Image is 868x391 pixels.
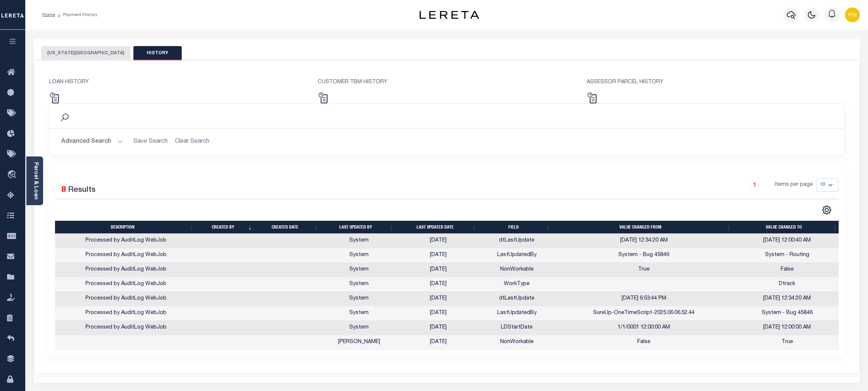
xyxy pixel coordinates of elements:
[55,234,197,248] td: Processed by AuditLog WebJob
[734,221,840,234] th: Value changed to: activate to sort column ascending
[751,181,759,189] a: 1
[480,292,554,306] td: dtLastUpdate
[480,335,554,350] td: NonWorkable
[397,306,480,321] td: [DATE]
[133,46,182,60] button: HISTORY
[321,263,397,277] td: System
[480,306,554,321] td: LastUpdatedBy
[397,234,480,248] td: [DATE]
[554,221,734,234] th: Value changed from: activate to sort column ascending
[61,135,123,149] button: Advanced Search
[480,277,554,292] td: WorkType
[734,335,840,350] td: True
[55,306,197,321] td: Processed by AuditLog WebJob
[397,335,480,350] td: [DATE]
[554,263,734,277] td: True
[49,78,307,87] p: LOAN HISTORY
[397,248,480,263] td: [DATE]
[255,221,321,234] th: Created date: activate to sort column ascending
[554,248,734,263] td: System - Bug 45846
[397,263,480,277] td: [DATE]
[321,234,397,248] td: System
[33,162,38,200] a: Parcel & Loan
[55,321,197,335] td: Processed by AuditLog WebJob
[554,234,734,248] td: [DATE] 12:34:20 AM
[321,335,397,350] td: [PERSON_NAME]
[7,170,19,180] i: travel_explore
[55,263,197,277] td: Processed by AuditLog WebJob
[480,248,554,263] td: LastUpdatedBy
[55,277,197,292] td: Processed by AuditLog WebJob
[845,7,860,22] img: svg+xml;base64,PHN2ZyB4bWxucz0iaHR0cDovL3d3dy53My5vcmcvMjAwMC9zdmciIHBvaW50ZXItZXZlbnRzPSJub25lIi...
[734,234,840,248] td: [DATE] 12:00:40 AM
[480,234,554,248] td: dtLastUpdate
[734,277,840,292] td: Dtrack
[321,221,397,234] th: Last updated by: activate to sort column ascending
[397,221,480,234] th: Last updated date: activate to sort column ascending
[554,335,734,350] td: False
[55,221,197,234] th: Description: activate to sort column ascending
[321,277,397,292] td: System
[397,321,480,335] td: [DATE]
[321,321,397,335] td: System
[41,46,130,60] button: [US_STATE][GEOGRAPHIC_DATA]
[321,292,397,306] td: System
[68,184,95,196] label: Results
[554,321,734,335] td: 1/1/0001 12:00:00 AM
[734,248,840,263] td: System - Routing
[55,248,197,263] td: Processed by AuditLog WebJob
[554,292,734,306] td: [DATE] 6:53:44 PM
[397,277,480,292] td: [DATE]
[587,78,845,87] p: ASSESSOR PARCEL HISTORY
[480,221,554,234] th: Field: activate to sort column ascending
[554,306,734,321] td: SureUp-OneTimeScript-2025.06.06.52.44
[734,292,840,306] td: [DATE] 12:34:20 AM
[61,186,66,194] span: 8
[318,78,576,87] p: CUSTOMER TBM HISTORY
[397,292,480,306] td: [DATE]
[480,263,554,277] td: NonWorkable
[321,248,397,263] td: System
[197,221,255,234] th: Created by: activate to sort column ascending
[734,321,840,335] td: [DATE] 12:00:00 AM
[734,263,840,277] td: False
[734,306,840,321] td: System - Bug 45846
[55,12,97,18] li: Payment History
[480,321,554,335] td: LDStartDate
[321,306,397,321] td: System
[42,13,55,17] a: Home
[775,181,813,189] span: Items per page
[55,292,197,306] td: Processed by AuditLog WebJob
[420,11,479,19] img: logo-dark.svg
